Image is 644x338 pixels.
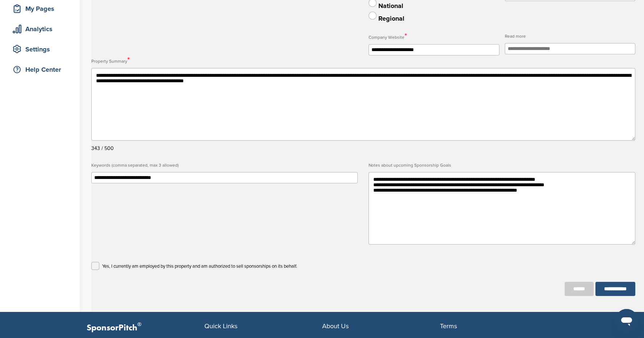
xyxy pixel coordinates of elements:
div: Help Center [11,63,72,76]
div: Settings [11,43,72,56]
a: Settings [7,41,72,58]
div: My Pages [11,2,72,15]
span: About Us [322,322,349,330]
div: National [378,1,403,11]
a: Help Center [7,61,72,78]
label: Property Summary [91,55,635,66]
span: Quick Links [204,322,237,330]
div: 343 / 500 [91,143,635,153]
iframe: Button to launch messaging window [615,309,638,332]
span: ® [137,320,141,329]
p: SponsorPitch [87,323,204,333]
a: Analytics [7,21,72,37]
span: Terms [440,322,457,330]
label: Company Website [369,32,499,42]
label: Read more [505,32,635,41]
a: My Pages [7,0,72,17]
label: Notes about upcoming Sponsorship Goals [369,160,635,170]
label: Keywords (comma separated, max 3 allowed) [91,160,358,170]
div: Regional [378,14,404,24]
p: Yes, I currently am employed by this property and am authorized to sell sponsorships on its behalf. [102,262,297,271]
div: Analytics [11,22,72,36]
